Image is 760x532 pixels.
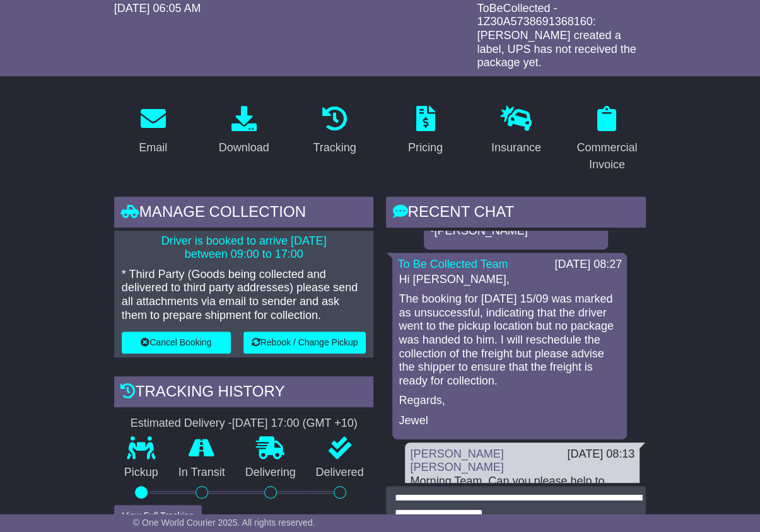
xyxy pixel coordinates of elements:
[567,448,634,461] div: [DATE] 08:13
[399,414,621,428] p: Jewel
[122,234,366,262] p: Driver is booked to arrive [DATE] between 09:00 to 17:00
[400,101,451,161] a: Pricing
[122,268,366,322] p: * Third Party (Goods being collected and delivered to third party addresses) please send all atta...
[483,101,549,161] a: Insurance
[576,139,638,173] div: Commercial Invoice
[399,394,621,408] p: Regards,
[133,518,315,528] span: © One World Courier 2025. All rights reserved.
[211,101,278,161] a: Download
[139,139,167,156] div: Email
[114,2,201,14] span: [DATE] 06:05 AM
[114,197,374,231] div: Manage collection
[430,224,602,238] p: -[PERSON_NAME]
[410,475,634,516] div: Morning Team, Can you please help to check the status of this booking and reschedule for pickup i...
[306,466,374,480] p: Delivered
[243,332,366,354] button: Rebook / Change Pickup
[114,505,202,527] button: View Full Tracking
[397,258,508,270] a: To Be Collected Team
[554,258,622,272] div: [DATE] 08:27
[114,466,168,480] p: Pickup
[568,101,646,178] a: Commercial Invoice
[235,466,306,480] p: Delivering
[114,376,374,410] div: Tracking history
[491,139,541,156] div: Insurance
[399,292,621,388] p: The booking for [DATE] 15/09 was marked as unsuccessful, indicating that the driver went to the p...
[232,417,358,431] div: [DATE] 17:00 (GMT +10)
[399,273,621,287] p: Hi [PERSON_NAME],
[477,2,636,69] span: ToBeCollected - 1Z30A5738691368160: [PERSON_NAME] created a label, UPS has not received the packa...
[168,466,235,480] p: In Transit
[313,139,356,156] div: Tracking
[131,101,175,161] a: Email
[386,197,646,231] div: RECENT CHAT
[114,417,374,431] div: Estimated Delivery -
[408,139,443,156] div: Pricing
[219,139,269,156] div: Download
[410,448,503,474] a: [PERSON_NAME] [PERSON_NAME]
[122,332,231,354] button: Cancel Booking
[305,101,364,161] a: Tracking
